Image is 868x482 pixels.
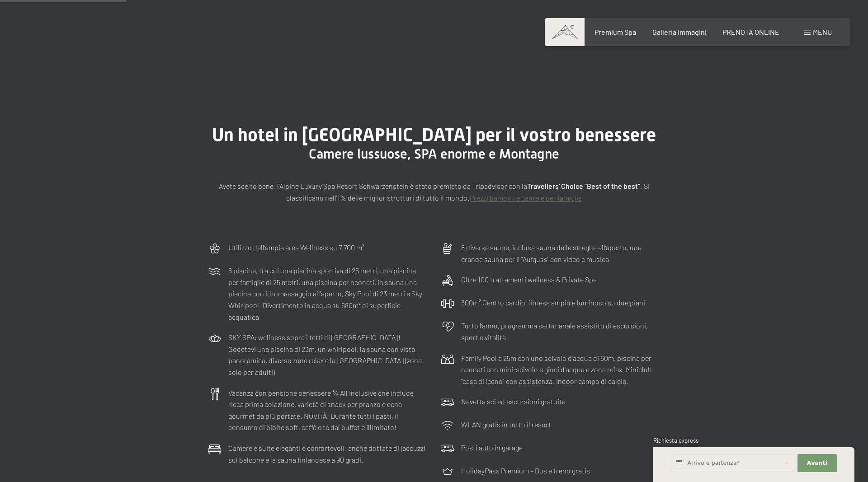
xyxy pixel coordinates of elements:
[652,28,707,36] a: Galleria immagini
[461,465,590,477] p: HolidayPass Premium – Bus e treno gratis
[807,459,827,467] span: Avanti
[461,352,660,387] p: Family Pool a 25m con uno scivolo d'acqua di 60m, piscina per neonati con mini-scivolo e gioci d'...
[461,442,523,454] p: Posti auto in garage
[228,265,427,323] p: 6 piscine, tra cui una piscina sportiva di 25 metri, una piscina per famiglie di 25 metri, una pi...
[527,182,640,190] strong: Travellers' Choice "Best of the best"
[461,396,566,407] p: Navetta sci ed escursioni gratuita
[470,193,582,202] a: Prezzi bambini e camere per famiglie
[461,297,645,309] p: 300m² Centro cardio-fitness ampio e luminoso su due piani
[228,332,427,378] p: SKY SPA: wellness sopra i tetti di [GEOGRAPHIC_DATA]! Godetevi una piscina di 23m, un whirlpool, ...
[461,419,551,431] p: WLAN gratis in tutto il resort
[797,454,836,473] button: Avanti
[309,146,559,162] span: Camere lussuose, SPA enorme e Montagne
[813,28,832,36] span: Menu
[212,124,656,145] span: Un hotel in [GEOGRAPHIC_DATA] per il vostro benessere
[461,320,660,343] p: Tutto l’anno, programma settimanale assistito di escursioni, sport e vitalità
[228,387,427,433] p: Vacanza con pensione benessere ¾ All Inclusive che include ricca prima colazione, varietà di snac...
[461,274,597,285] p: Oltre 100 trattamenti wellness & Private Spa
[722,28,779,36] a: PRENOTA ONLINE
[228,442,427,465] p: Camere e suite eleganti e confortevoli: anche dottate di jaccuzzi sul balcone e la sauna finlande...
[461,242,660,265] p: 8 diverse saune, inclusa sauna delle streghe all’aperto, una grande sauna per il "Aufguss" con vi...
[653,437,698,444] span: Richiesta express
[228,242,364,253] p: Utilizzo dell‘ampia area Wellness su 7.700 m²
[208,180,660,203] p: Avete scelto bene: l’Alpine Luxury Spa Resort Schwarzenstein è stato premiato da Tripadvisor con ...
[594,28,636,36] a: Premium Spa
